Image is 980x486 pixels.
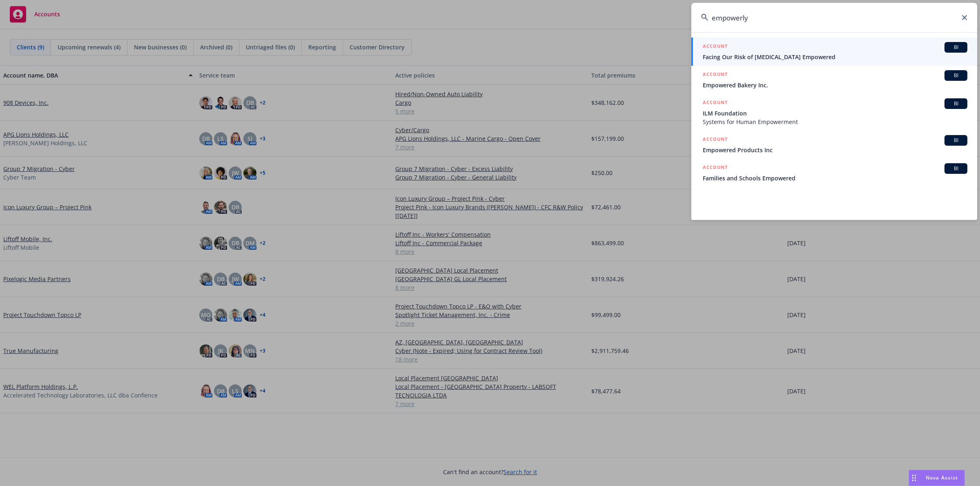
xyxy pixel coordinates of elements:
span: BI [948,72,964,79]
a: ACCOUNTBIILM FoundationSystems for Human Empowerment [691,94,977,131]
button: Nova Assist [909,470,965,486]
span: ILM Foundation [703,109,967,118]
span: Systems for Human Empowerment [703,118,967,126]
span: Nova Assist [926,474,958,481]
span: Families and Schools Empowered [703,174,967,182]
a: ACCOUNTBIEmpowered Products Inc [691,131,977,159]
h5: ACCOUNT [703,135,728,145]
a: ACCOUNTBIEmpowered Bakery Inc. [691,66,977,94]
span: BI [948,44,964,51]
span: Empowered Products Inc [703,146,967,154]
span: BI [948,137,964,144]
h5: ACCOUNT [703,163,728,173]
span: BI [948,165,964,172]
span: BI [948,100,964,107]
div: Drag to move [909,470,919,486]
span: Facing Our Risk of [MEDICAL_DATA] Empowered [703,53,967,61]
a: ACCOUNTBIFamilies and Schools Empowered [691,159,977,187]
h5: ACCOUNT [703,70,728,80]
h5: ACCOUNT [703,42,728,52]
h5: ACCOUNT [703,98,728,108]
a: ACCOUNTBIFacing Our Risk of [MEDICAL_DATA] Empowered [691,38,977,66]
input: Search... [691,3,977,32]
span: Empowered Bakery Inc. [703,81,967,89]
